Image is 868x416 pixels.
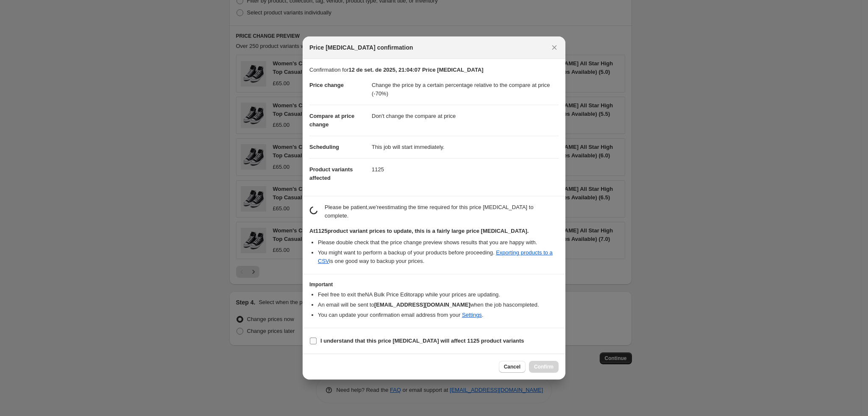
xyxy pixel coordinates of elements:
span: Price change [309,82,344,88]
span: Cancel [504,363,520,370]
a: Exporting products to a CSV [318,249,553,264]
b: [EMAIL_ADDRESS][DOMAIN_NAME] [374,302,470,308]
dd: Don't change the compare at price [372,105,559,127]
button: Cancel [499,361,526,373]
li: Feel free to exit the NA Bulk Price Editor app while your prices are updating. [318,290,559,299]
a: Settings [462,312,482,318]
b: 12 de set. de 2025, 21:04:07 Price [MEDICAL_DATA] [348,67,483,73]
b: I understand that this price [MEDICAL_DATA] will affect 1125 product variants [320,338,524,344]
span: Price [MEDICAL_DATA] confirmation [309,43,413,52]
h3: Important [309,281,559,288]
span: Scheduling [309,144,339,150]
span: Compare at price change [309,113,354,128]
button: Close [548,42,560,53]
p: Confirmation for [309,66,559,74]
li: You can update your confirmation email address from your . [318,311,559,319]
p: Please be patient, we're estimating the time required for this price [MEDICAL_DATA] to complete. [325,203,559,220]
li: An email will be sent to when the job has completed . [318,301,559,309]
dd: 1125 [372,158,559,181]
dd: This job will start immediately. [372,136,559,158]
li: You might want to perform a backup of your products before proceeding. is one good way to backup ... [318,248,559,265]
dd: Change the price by a certain percentage relative to the compare at price (-70%) [372,74,559,105]
b: At 1125 product variant prices to update, this is a fairly large price [MEDICAL_DATA]. [309,228,529,234]
span: Product variants affected [309,166,353,181]
li: Please double check that the price change preview shows results that you are happy with. [318,238,559,247]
